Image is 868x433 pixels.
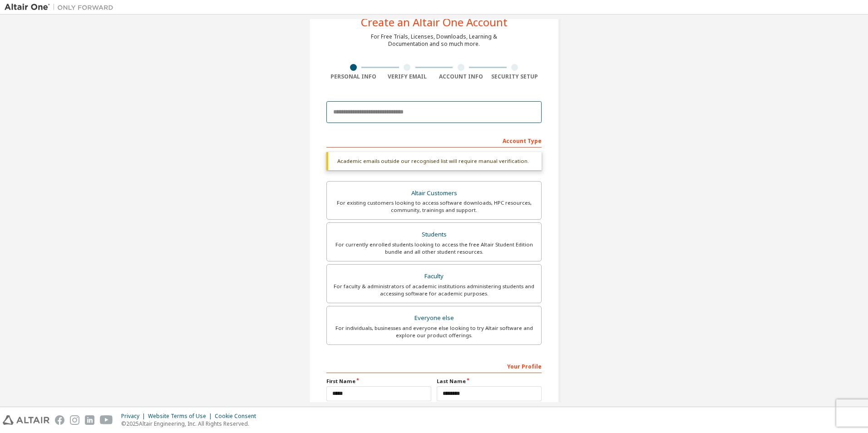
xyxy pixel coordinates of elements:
[70,415,79,425] img: instagram.svg
[326,133,542,148] div: Account Type
[121,420,261,428] p: © 2025 Altair Engineering, Inc. All Rights Reserved.
[434,73,488,80] div: Account Info
[371,33,497,48] div: For Free Trials, Licenses, Downloads, Learning & Documentation and so much more.
[380,73,434,80] div: Verify Email
[326,359,542,373] div: Your Profile
[326,152,542,170] div: Academic emails outside our recognised list will require manual verification.
[3,415,49,425] img: altair_logo.svg
[215,413,261,420] div: Cookie Consent
[332,199,536,214] div: For existing customers looking to access software downloads, HPC resources, community, trainings ...
[55,415,64,425] img: facebook.svg
[5,3,118,12] img: Altair One
[148,413,215,420] div: Website Terms of Use
[332,270,536,283] div: Faculty
[332,187,536,200] div: Altair Customers
[332,325,536,339] div: For individuals, businesses and everyone else looking to try Altair software and explore our prod...
[326,73,380,80] div: Personal Info
[85,415,94,425] img: linkedin.svg
[361,17,508,28] div: Create an Altair One Account
[100,415,113,425] img: youtube.svg
[332,228,536,241] div: Students
[488,73,542,80] div: Security Setup
[332,241,536,256] div: For currently enrolled students looking to access the free Altair Student Edition bundle and all ...
[332,283,536,297] div: For faculty & administrators of academic institutions administering students and accessing softwa...
[326,378,431,385] label: First Name
[332,312,536,325] div: Everyone else
[121,413,148,420] div: Privacy
[437,378,542,385] label: Last Name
